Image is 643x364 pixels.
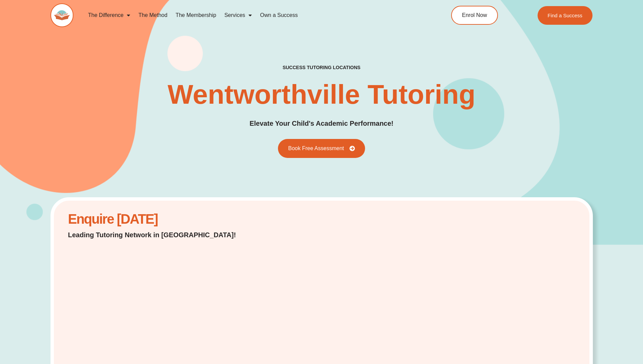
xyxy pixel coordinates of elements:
[283,64,361,70] h2: success tutoring locations
[462,13,487,18] span: Enrol Now
[538,6,593,25] a: Find a Success
[68,230,254,240] h2: Leading Tutoring Network in [GEOGRAPHIC_DATA]!
[172,7,220,23] a: The Membership
[167,81,475,108] h2: Wentworthville Tutoring
[548,13,583,18] span: Find a Success
[84,7,135,23] a: The Difference
[249,118,394,129] h2: Elevate Your Child's Academic Performance!
[288,146,344,151] span: Book Free Assessment
[451,6,498,25] a: Enrol Now
[278,139,365,158] a: Book Free Assessment
[134,7,171,23] a: The Method
[256,7,302,23] a: Own a Success
[220,7,256,23] a: Services
[68,215,254,223] h2: Enquire [DATE]
[84,7,420,23] nav: Menu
